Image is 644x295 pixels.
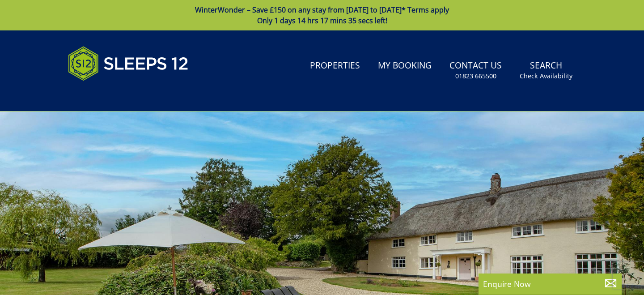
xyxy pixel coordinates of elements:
[446,56,505,85] a: Contact Us01823 665500
[520,72,572,81] small: Check Availability
[257,16,387,26] span: Only 1 days 14 hrs 17 mins 35 secs left!
[516,56,576,85] a: SearchCheck Availability
[68,41,189,86] img: Sleeps 12
[306,56,364,76] a: Properties
[455,72,496,81] small: 01823 665500
[64,91,157,99] iframe: Customer reviews powered by Trustpilot
[374,56,435,76] a: My Booking
[483,278,617,290] p: Enquire Now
